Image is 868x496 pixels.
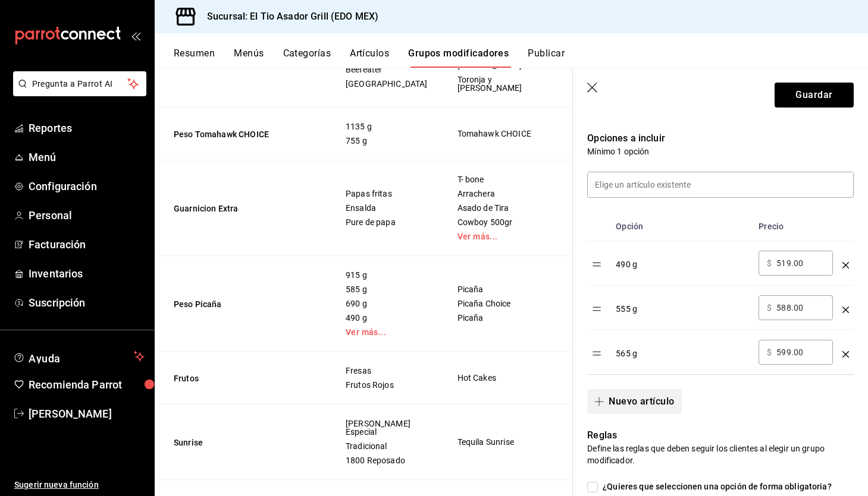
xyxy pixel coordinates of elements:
span: 490 g [346,314,428,322]
span: Sugerir nueva función [14,479,145,491]
button: Resumen [174,48,215,68]
span: Asado de Tira [457,204,540,212]
span: Inventarios [29,266,145,282]
span: 915 g [346,271,428,279]
span: Reportes [29,120,145,136]
span: Tequila Sunrise [457,438,540,446]
span: Arrachera [457,189,540,198]
span: Fresas [346,367,428,375]
button: actions [568,372,580,384]
span: [GEOGRAPHIC_DATA] [346,80,428,88]
span: Menú [29,149,145,165]
span: Ayuda [29,349,129,364]
span: 1800 Reposado [346,456,428,465]
button: Sunrise [174,437,317,448]
span: 585 g [346,285,428,293]
span: Frutos Rojos [346,381,428,389]
button: Guardar [775,83,854,108]
span: [PERSON_NAME] Especial [346,419,428,436]
span: Configuración [29,178,145,194]
p: Reglas [587,428,854,443]
p: Mínimo 1 opción [587,146,854,157]
span: Toronja y [PERSON_NAME] [457,75,540,92]
span: Facturación [29,236,145,252]
span: Pure de papa [346,218,428,226]
span: $ [767,259,772,267]
button: Menús [234,48,264,68]
span: Tomahawk CHOICE [457,129,540,138]
span: Recomienda Parrot [29,377,145,393]
button: Pregunta a Parrot AI [13,71,146,96]
span: Personal [29,207,145,223]
span: 690 g [346,299,428,308]
button: Publicar [528,48,565,68]
button: actions [568,128,580,140]
span: Picaña Choice [457,299,540,308]
button: open_drawer_menu [131,31,140,40]
input: Elige un artículo existente [588,172,853,197]
span: 755 g [346,137,428,145]
div: 565 g [616,340,749,359]
span: 1135 g [346,122,428,131]
span: [PERSON_NAME] [457,61,540,69]
button: actions [568,203,580,214]
a: Ver más... [457,232,540,241]
div: navigation tabs [174,48,868,68]
span: $ [767,304,772,312]
p: Opciones a incluir [587,131,854,146]
button: Peso Tomahawk CHOICE [174,128,317,140]
a: Ver más... [346,328,428,336]
button: actions [568,298,580,310]
button: Frutos [174,372,317,384]
th: Opción [611,212,754,241]
button: actions [568,437,580,448]
button: Peso Picaña [174,298,317,310]
span: Tradicional [346,442,428,450]
button: Guarnicion Extra [174,203,317,214]
span: [PERSON_NAME] [29,406,145,422]
button: Artículos [350,48,389,68]
span: Ensalda [346,204,428,212]
h3: Sucursal: El Tio Asador Grill (EDO MEX) [198,10,378,24]
button: Categorías [283,48,331,68]
span: Pregunta a Parrot AI [32,78,128,90]
span: Suscripción [29,295,145,311]
span: $ [767,348,772,356]
span: Papas fritas [346,189,428,198]
div: 555 g [616,295,749,315]
span: T- bone [457,175,540,184]
span: ¿Quieres que seleccionen una opción de forma obligatoria? [598,481,832,493]
span: Beefeater [346,65,428,74]
p: Define las reglas que deben seguir los clientes al elegir un grupo modificador. [587,443,854,466]
span: Hot Cakes [457,374,540,382]
th: Precio [754,212,838,241]
span: Cowboy 500gr [457,218,540,226]
button: Nuevo artículo [587,389,681,414]
span: Picaña [457,285,540,293]
a: Pregunta a Parrot AI [8,86,146,99]
button: Grupos modificadores [408,48,509,68]
span: Picaña [457,314,540,322]
table: optionsTable [587,212,854,374]
div: 490 g [616,251,749,270]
